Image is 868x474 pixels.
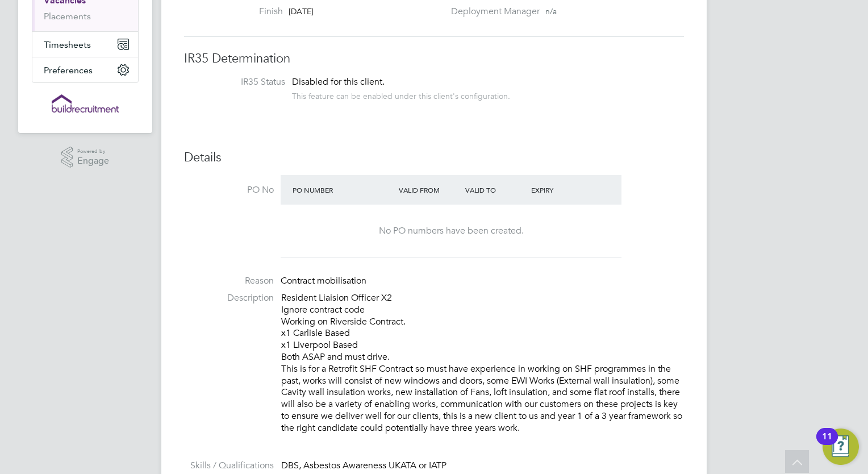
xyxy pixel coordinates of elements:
[292,76,385,88] span: Disabled for this client.
[32,94,139,113] a: Go to home page
[823,429,859,465] button: Open Resource Center, 11 new notifications
[44,65,93,76] span: Preferences
[61,147,110,168] a: Powered byEngage
[184,460,274,472] label: Skills / Qualifications
[545,6,557,16] span: n/a
[184,275,274,287] label: Reason
[290,180,396,200] div: PO Number
[77,147,109,156] span: Powered by
[281,275,366,286] span: Contract mobilisation
[292,225,610,237] div: No PO numbers have been created.
[822,436,832,451] div: 11
[184,184,274,196] label: PO No
[444,6,540,18] label: Deployment Manager
[220,6,283,18] label: Finish
[184,51,684,67] h3: IR35 Determination
[184,149,684,166] h3: Details
[289,6,314,16] span: [DATE]
[462,180,529,200] div: Valid To
[281,460,684,472] div: DBS, Asbestos Awareness UKATA or IATP
[77,156,109,166] span: Engage
[281,292,684,434] p: Resident Liaision Officer X2 Ignore contract code Working on Riverside Contract. x1 Carlisle Base...
[32,32,138,57] button: Timesheets
[396,180,462,200] div: Valid From
[528,180,595,200] div: Expiry
[195,76,285,88] label: IR35 Status
[52,94,119,113] img: buildrec-logo-retina.png
[184,292,274,304] label: Description
[44,39,91,50] span: Timesheets
[32,57,138,82] button: Preferences
[292,88,510,101] div: This feature can be enabled under this client's configuration.
[44,11,91,22] a: Placements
